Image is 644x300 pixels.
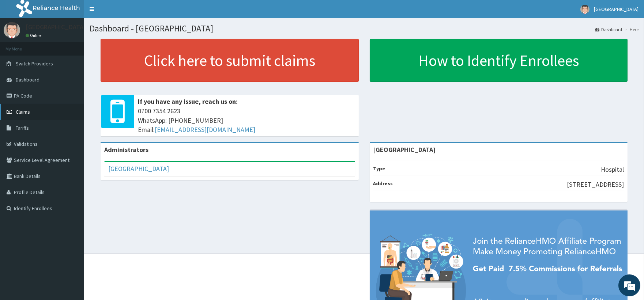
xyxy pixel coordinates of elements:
[38,41,123,50] div: Chat with us now
[594,6,639,12] span: [GEOGRAPHIC_DATA]
[595,26,622,33] a: Dashboard
[623,26,639,33] li: Here
[90,24,639,33] h1: Dashboard - [GEOGRAPHIC_DATA]
[155,125,255,134] a: [EMAIL_ADDRESS][DOMAIN_NAME]
[26,33,43,38] a: Online
[373,180,393,187] b: Address
[14,37,30,55] img: d_794563401_company_1708531726252_794563401
[101,39,359,82] a: Click here to submit claims
[580,5,590,14] img: User Image
[104,145,148,154] b: Administrators
[138,97,238,106] b: If you have any issue, reach us on:
[16,109,30,115] span: Claims
[26,24,86,30] p: [GEOGRAPHIC_DATA]
[108,164,169,173] a: [GEOGRAPHIC_DATA]
[120,4,138,21] div: Minimize live chat window
[370,39,628,82] a: How to Identify Enrollees
[138,106,355,134] span: 0700 7354 2623 WhatsApp: [PHONE_NUMBER] Email:
[601,165,624,174] p: Hospital
[42,92,101,166] span: We're online!
[16,125,29,131] span: Tariffs
[373,165,385,172] b: Type
[16,76,39,83] span: Dashboard
[567,180,624,189] p: [STREET_ADDRESS]
[373,145,436,154] strong: [GEOGRAPHIC_DATA]
[16,60,53,67] span: Switch Providers
[4,200,139,225] textarea: Type your message and hit 'Enter'
[4,22,20,38] img: User Image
